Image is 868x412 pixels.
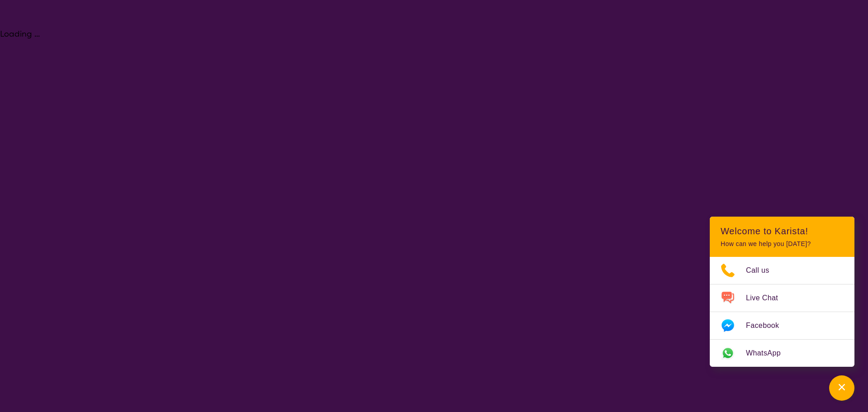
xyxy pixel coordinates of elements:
span: Facebook [746,319,790,332]
a: Web link opens in a new tab. [710,340,854,367]
span: Live Chat [746,291,789,305]
button: Channel Menu [829,375,854,401]
ul: Choose channel [710,257,854,367]
div: Channel Menu [710,217,854,367]
span: WhatsApp [746,346,792,360]
p: How can we help you [DATE]? [721,240,844,248]
span: Call us [746,264,780,277]
h2: Welcome to Karista! [721,226,844,237]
